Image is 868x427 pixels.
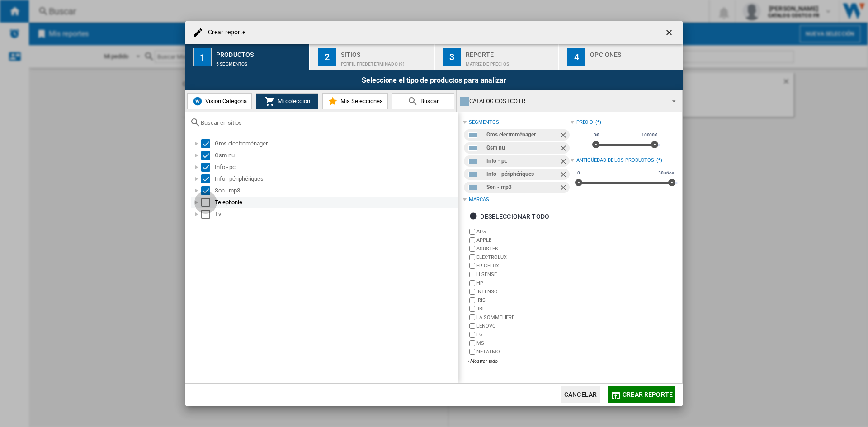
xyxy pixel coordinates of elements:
[559,144,570,155] ng-md-icon: Quitar
[201,174,215,183] md-checkbox: Select
[216,57,305,66] div: 5 segmentos
[576,119,593,126] div: Precio
[341,57,430,66] div: Perfil predeterminado (9)
[215,198,457,207] div: Telephonie
[318,48,336,66] div: 2
[561,386,600,403] button: Cancelar
[623,391,673,398] span: Crear reporte
[469,323,475,329] input: brand.name
[476,228,570,235] label: AEG
[576,157,654,164] div: Antigüedad de los productos
[486,129,558,141] div: Gros electroménager
[187,93,252,109] button: Visión Categoría
[476,297,570,304] label: IRIS
[192,96,203,107] img: wiser-icon-blue.png
[661,23,679,42] button: getI18NText('BUTTONS.CLOSE_DIALOG')
[322,93,388,109] button: Mis Selecciones
[640,131,659,139] span: 10000€
[203,98,247,104] span: Visión Categoría
[486,169,558,180] div: Info - périphériques
[592,131,600,139] span: 0€
[185,44,310,70] button: 1 Productos 5 segmentos
[657,169,675,177] span: 30 años
[476,280,570,286] label: HP
[201,210,215,219] md-checkbox: Select
[469,263,475,269] input: brand.name
[215,186,457,195] div: Son - mp3
[443,48,461,66] div: 3
[201,151,215,160] md-checkbox: Select
[256,93,318,109] button: Mi colección
[338,98,383,104] span: Mis Selecciones
[476,254,570,261] label: ELECTROLUX
[275,98,310,104] span: Mi colección
[476,331,570,338] label: LG
[476,340,570,347] label: MSI
[476,263,570,269] label: FRIGELUX
[469,272,475,277] input: brand.name
[476,288,570,295] label: INTENSO
[310,44,434,70] button: 2 Sitios Perfil predeterminado (9)
[460,95,664,108] div: CATALOG COSTCO FR
[665,28,675,39] ng-md-icon: getI18NText('BUTTONS.CLOSE_DIALOG')
[567,48,585,66] div: 4
[215,174,457,183] div: Info - périphériques
[215,163,457,172] div: Info - pc
[201,119,454,126] input: Buscar en sitios
[486,182,558,193] div: Son - mp3
[469,297,475,303] input: brand.name
[469,237,475,243] input: brand.name
[486,155,558,167] div: Info - pc
[476,271,570,278] label: HISENSE
[466,47,555,57] div: Reporte
[467,208,552,225] button: Deseleccionar todo
[203,28,245,37] h4: Crear reporte
[476,237,570,244] label: APPLE
[590,47,679,57] div: Opciones
[559,44,683,70] button: 4 Opciones
[216,47,305,57] div: Productos
[469,229,475,235] input: brand.name
[469,208,549,225] div: Deseleccionar todo
[559,170,570,181] ng-md-icon: Quitar
[469,280,475,286] input: brand.name
[476,314,570,321] label: LA SOMMELIERE
[185,70,683,90] div: Seleccione el tipo de productos para analizar
[469,254,475,260] input: brand.name
[341,47,430,57] div: Sitios
[201,198,215,207] md-checkbox: Select
[559,183,570,194] ng-md-icon: Quitar
[418,98,439,104] span: Buscar
[608,386,675,403] button: Crear reporte
[201,163,215,172] md-checkbox: Select
[469,246,475,252] input: brand.name
[469,340,475,346] input: brand.name
[469,119,499,126] div: segmentos
[469,314,475,320] input: brand.name
[466,57,555,66] div: Matriz de precios
[469,332,475,338] input: brand.name
[576,169,581,177] span: 0
[201,139,215,148] md-checkbox: Select
[469,196,489,203] div: Marcas
[559,157,570,168] ng-md-icon: Quitar
[559,131,570,141] ng-md-icon: Quitar
[469,289,475,295] input: brand.name
[435,44,559,70] button: 3 Reporte Matriz de precios
[476,305,570,312] label: JBL
[476,323,570,329] label: LENOVO
[215,139,457,148] div: Gros electroménager
[392,93,454,109] button: Buscar
[215,210,457,219] div: Tv
[476,245,570,252] label: ASUSTEK
[201,186,215,195] md-checkbox: Select
[467,358,570,365] div: +Mostrar todo
[476,348,570,355] label: NETATMO
[469,349,475,355] input: brand.name
[469,306,475,312] input: brand.name
[193,48,212,66] div: 1
[215,151,457,160] div: Gsm nu
[486,142,558,154] div: Gsm nu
